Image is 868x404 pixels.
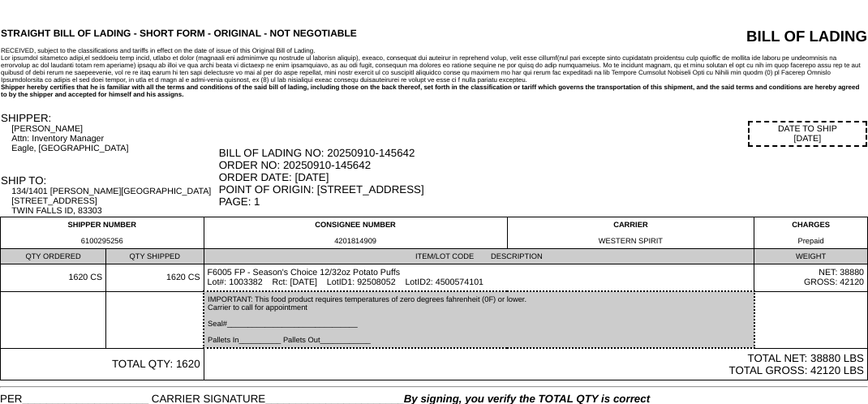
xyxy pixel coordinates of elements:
[1,264,106,292] td: 1620 CS
[1,217,204,249] td: SHIPPER NUMBER
[204,264,754,292] td: F6005 FP - Season's Choice 12/32oz Potato Puffs Lot#: 1003382 Rct: [DATE] LotID1: 92508052 LotID2...
[754,264,868,292] td: NET: 38880 GROSS: 42120
[11,124,217,153] div: [PERSON_NAME] Attn: Inventory Manager Eagle, [GEOGRAPHIC_DATA]
[208,237,504,245] div: 4201814909
[1,112,217,124] div: SHIPPER:
[1,84,867,98] div: Shipper hereby certifies that he is familiar with all the terms and conditions of the said bill o...
[754,217,868,249] td: CHARGES
[754,249,868,264] td: WEIGHT
[204,291,754,348] td: IMPORTANT: This food product requires temperatures of zero degrees fahrenheit (0F) or lower. Carr...
[758,237,864,245] div: Prepaid
[4,237,200,245] div: 6100295256
[204,348,867,380] td: TOTAL NET: 38880 LBS TOTAL GROSS: 42120 LBS
[511,237,750,245] div: WESTERN SPIRIT
[204,249,754,264] td: ITEM/LOT CODE DESCRIPTION
[106,249,204,264] td: QTY SHIPPED
[748,121,867,147] div: DATE TO SHIP [DATE]
[627,28,867,45] div: BILL OF LADING
[11,187,217,216] div: 134/1401 [PERSON_NAME][GEOGRAPHIC_DATA] [STREET_ADDRESS] TWIN FALLS ID, 83303
[1,249,106,264] td: QTY ORDERED
[106,264,204,292] td: 1620 CS
[1,348,204,380] td: TOTAL QTY: 1620
[1,174,217,187] div: SHIP TO:
[507,217,754,249] td: CARRIER
[219,147,867,208] div: BILL OF LADING NO: 20250910-145642 ORDER NO: 20250910-145642 ORDER DATE: [DATE] POINT OF ORIGIN: ...
[204,217,507,249] td: CONSIGNEE NUMBER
